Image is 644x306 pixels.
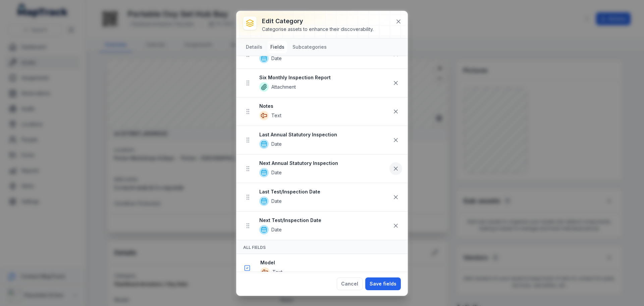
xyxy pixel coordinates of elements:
button: Subcategories [290,41,329,53]
button: Details [243,41,265,53]
div: Categorise assets to enhance their discoverability. [262,26,374,33]
span: Date [271,141,282,147]
span: All Fields [243,245,266,250]
strong: Next Annual Statutory Inspection [259,160,389,167]
button: Cancel [337,277,363,290]
span: Date [271,226,282,233]
span: Date [271,55,282,62]
strong: Last Test/Inspection Date [259,188,389,195]
span: Date [271,198,282,205]
h3: Edit category [262,16,374,26]
span: Text [272,269,282,275]
strong: Notes [259,103,389,110]
button: Save fields [365,277,401,290]
span: Text [271,112,281,119]
strong: Next Test/Inspection Date [259,217,389,224]
span: Date [271,169,282,176]
strong: Six Monthly Inspection Report [259,74,389,81]
button: Fields [268,41,287,53]
strong: Last Annual Statutory Inspection [259,131,389,138]
strong: Model [260,259,402,266]
span: Attachment [271,84,296,90]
